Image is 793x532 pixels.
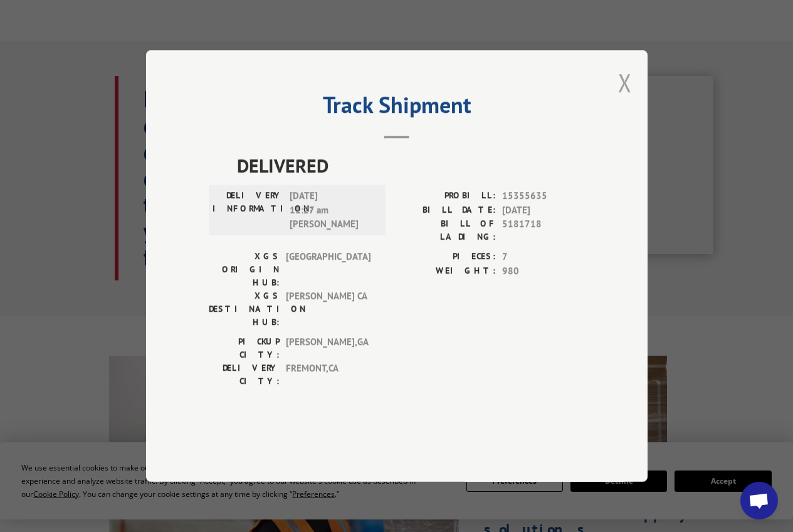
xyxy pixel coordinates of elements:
label: PROBILL: [397,189,496,203]
label: BILL OF LADING: [397,217,496,243]
label: PICKUP CITY: [209,335,280,361]
span: 5181718 [502,217,585,243]
button: Close modal [618,66,632,99]
label: WEIGHT: [397,264,496,279]
span: [GEOGRAPHIC_DATA] [286,250,370,289]
span: [DATE] [502,203,585,218]
span: DELIVERED [237,151,585,179]
span: [PERSON_NAME] , GA [286,335,370,361]
label: DELIVERY INFORMATION: [213,189,283,231]
label: BILL DATE: [397,203,496,218]
label: PIECES: [397,250,496,264]
span: [PERSON_NAME] CA [286,289,370,329]
span: 7 [502,250,585,264]
span: [DATE] 11:27 am [PERSON_NAME] [290,189,374,231]
span: FREMONT , CA [286,361,370,388]
a: Open chat [740,482,778,519]
h2: Track Shipment [209,96,585,120]
label: XGS DESTINATION HUB: [209,289,280,329]
label: XGS ORIGIN HUB: [209,250,280,289]
label: DELIVERY CITY: [209,361,280,388]
span: 980 [502,264,585,279]
span: 15355635 [502,189,585,203]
